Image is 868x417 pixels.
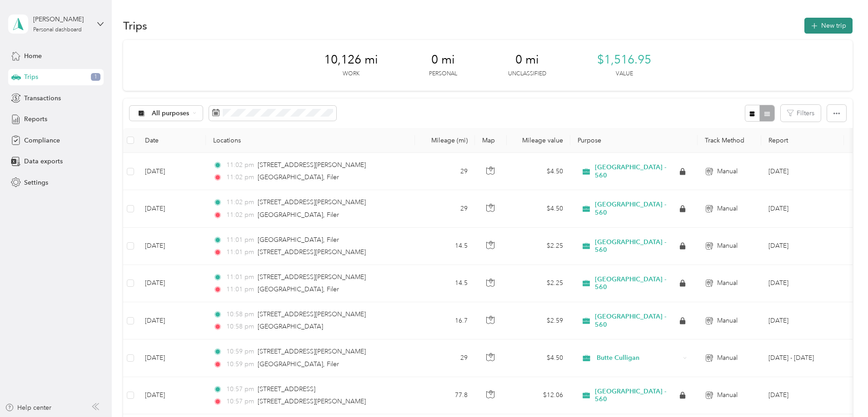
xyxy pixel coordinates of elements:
td: [DATE] [138,377,206,414]
td: 29 [415,339,475,377]
td: August 2025 [761,228,844,265]
span: [GEOGRAPHIC_DATA], Filer [258,211,339,219]
span: All purposes [152,110,190,117]
span: Manual [717,353,738,363]
span: [GEOGRAPHIC_DATA], Filer [258,285,339,293]
span: [GEOGRAPHIC_DATA] - 560 [595,313,678,329]
span: [GEOGRAPHIC_DATA] - 560 [595,238,678,254]
th: Map [475,128,507,153]
span: [STREET_ADDRESS][PERSON_NAME] [258,397,366,405]
span: 11:02 pm [226,210,254,220]
span: 10:57 pm [226,384,254,394]
p: Unclassified [508,70,546,78]
span: $1,516.95 [597,53,651,67]
td: 14.5 [415,228,475,265]
td: $2.59 [507,302,570,339]
td: [DATE] [138,228,206,265]
iframe: Everlance-gr Chat Button Frame [817,366,868,417]
span: [GEOGRAPHIC_DATA] - 560 [595,388,678,403]
span: 10,126 mi [324,53,378,67]
td: 14.5 [415,265,475,302]
span: 1 [91,73,100,81]
td: $12.06 [507,377,570,414]
p: Value [616,70,633,78]
span: Compliance [24,136,60,145]
th: Mileage (mi) [415,128,475,153]
th: Locations [206,128,415,153]
p: Work [343,70,359,78]
td: August 2025 [761,190,844,227]
td: [DATE] [138,153,206,190]
span: [GEOGRAPHIC_DATA] - 560 [595,163,678,179]
span: Manual [717,241,738,251]
span: [STREET_ADDRESS][PERSON_NAME] [258,348,366,355]
span: Trips [24,72,38,82]
p: Personal [429,70,457,78]
span: Butte Culligan [597,353,680,363]
span: 10:58 pm [226,322,254,332]
span: Home [24,51,42,61]
span: 11:01 pm [226,285,254,294]
td: $2.25 [507,265,570,302]
span: [GEOGRAPHIC_DATA] - 560 [595,201,678,216]
span: 11:02 pm [226,197,254,207]
div: [PERSON_NAME] [33,15,90,24]
td: 29 [415,190,475,227]
span: [STREET_ADDRESS][PERSON_NAME] [258,310,366,318]
th: Track Method [698,128,761,153]
span: [STREET_ADDRESS][PERSON_NAME] [258,273,366,281]
span: [STREET_ADDRESS][PERSON_NAME] [258,198,366,206]
div: Personal dashboard [33,27,82,33]
span: [GEOGRAPHIC_DATA] [258,323,323,330]
span: Reports [24,114,47,124]
span: [STREET_ADDRESS][PERSON_NAME] [258,161,366,169]
td: August 2025 [761,302,844,339]
span: Data exports [24,157,63,166]
td: Aug 1 - 31, 2025 [761,339,844,377]
span: Manual [717,390,738,400]
td: August 2025 [761,377,844,414]
th: Mileage value [507,128,570,153]
td: 29 [415,153,475,190]
td: [DATE] [138,302,206,339]
span: 10:57 pm [226,397,254,407]
button: New trip [804,18,853,34]
td: $4.50 [507,153,570,190]
button: Filters [781,105,821,122]
span: [GEOGRAPHIC_DATA], Filer [258,173,339,181]
span: 11:01 pm [226,247,254,257]
span: [STREET_ADDRESS][PERSON_NAME] [258,248,366,256]
span: Settings [24,178,48,187]
span: Manual [717,278,738,288]
span: Manual [717,316,738,326]
td: [DATE] [138,339,206,377]
span: 0 mi [515,53,539,67]
span: 11:02 pm [226,160,254,170]
span: 10:59 pm [226,347,254,357]
span: 11:01 pm [226,235,254,245]
td: $4.50 [507,339,570,377]
td: 77.8 [415,377,475,414]
span: 0 mi [431,53,455,67]
td: $2.25 [507,228,570,265]
td: 16.7 [415,302,475,339]
span: [STREET_ADDRESS] [258,385,315,393]
span: 10:58 pm [226,309,254,319]
span: 10:59 pm [226,359,254,369]
td: August 2025 [761,153,844,190]
button: Help center [5,403,51,412]
span: [GEOGRAPHIC_DATA], Filer [258,236,339,244]
span: Transactions [24,93,61,103]
th: Purpose [570,128,698,153]
span: 11:02 pm [226,172,254,182]
span: [GEOGRAPHIC_DATA] - 560 [595,275,678,291]
td: $4.50 [507,190,570,227]
span: 11:01 pm [226,272,254,282]
td: [DATE] [138,265,206,302]
td: August 2025 [761,265,844,302]
span: Manual [717,167,738,177]
span: Manual [717,204,738,214]
h1: Trips [123,21,147,30]
td: [DATE] [138,190,206,227]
